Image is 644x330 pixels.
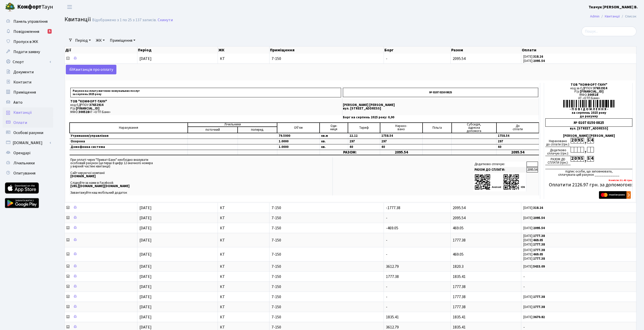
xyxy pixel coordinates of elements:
[139,304,152,310] span: [DATE]
[137,47,218,54] th: Період
[590,14,599,19] a: Admin
[139,274,152,279] span: [DATE]
[139,324,152,330] span: [DATE]
[3,16,53,27] a: Панель управління
[533,256,545,261] b: 1777.38
[13,79,31,85] span: Контакти
[423,123,452,133] td: Пільга
[571,138,574,143] div: 2
[496,150,539,155] td: 2095.54
[380,150,423,155] td: 2095.54
[496,139,539,144] td: 297
[3,168,53,178] a: Опитування
[453,284,466,290] span: 1777.38
[272,206,382,210] span: 7-150
[386,284,387,290] span: -
[453,264,464,269] span: 1820.3
[523,252,543,257] small: [DATE]:
[343,103,538,107] p: [PERSON_NAME] [PERSON_NAME]
[577,138,580,143] div: 9
[220,226,267,230] span: КТ
[545,90,632,93] div: Р/р:
[348,139,380,144] td: 297
[272,315,382,319] span: 7-150
[593,86,607,91] span: 37652914
[220,238,267,242] span: КТ
[523,275,634,279] span: -
[581,27,636,36] input: Пошук...
[158,18,173,23] a: Скинути
[272,305,382,309] span: 7-150
[78,110,89,114] span: 300528
[218,47,269,54] th: ЖК
[348,144,380,150] td: 40
[523,238,543,243] small: [DATE]:
[545,134,632,138] div: [PERSON_NAME] [PERSON_NAME]
[453,274,466,279] span: 1835.41
[70,139,188,144] td: Охорона
[473,167,526,172] td: РАЗОМ ДО СПЛАТИ:
[545,156,571,165] div: РАЗОМ ДО СПЛАТИ (грн.):
[73,36,93,45] a: Період
[496,133,539,139] td: 1758.54
[386,304,387,310] span: -
[545,115,632,118] div: до рахунку
[545,147,571,156] div: Додатково сплачую (грн.):
[533,238,543,243] b: 469.05
[220,325,267,329] span: КТ
[386,56,387,61] span: -
[620,14,636,19] li: Список
[89,103,103,107] span: 37652914
[343,107,538,110] p: вул. [STREET_ADDRESS]
[533,226,545,230] b: 2095.54
[70,100,341,103] p: ТОВ "КОМФОРТ-ТАУН"
[320,123,348,133] td: Оди- ниця
[3,107,53,118] a: Квитанції
[545,93,632,97] div: МФО:
[13,29,39,34] span: Повідомлення
[386,324,399,330] span: 3612.79
[533,206,543,210] b: 318.16
[220,265,267,269] span: КТ
[533,264,545,269] b: 5433.09
[220,315,267,319] span: КТ
[545,169,632,177] div: підпис особи, що заповнювала, сплачувала цей рахунок ______________
[92,18,157,23] div: Відображено з 1 по 25 з 137 записів.
[277,123,320,133] td: Об'єм
[584,147,587,153] div: ,
[533,248,545,252] b: 1777.38
[386,215,387,221] span: -
[523,59,545,63] small: [DATE]:
[386,205,400,211] span: -1777.38
[545,97,632,100] div: АТ «ОТП Банк»
[386,237,387,243] span: -
[272,252,382,256] span: 7-150
[584,138,587,144] div: ,
[587,138,590,143] div: 5
[523,264,545,269] small: [DATE]:
[17,3,41,11] b: Комфорт
[523,295,545,299] small: [DATE]:
[220,275,267,279] span: КТ
[545,127,632,130] div: вул. [STREET_ADDRESS]
[580,156,584,162] div: 5
[272,238,382,242] span: 7-150
[220,285,267,289] span: КТ
[3,57,53,67] a: Спорт
[139,314,152,320] span: [DATE]
[70,133,188,139] td: Утримання/управління
[272,226,382,230] span: 7-150
[70,144,188,150] td: Домофонна система
[545,111,632,115] div: за серпень 2025 року
[588,93,598,97] span: 300528
[272,275,382,279] span: 7-150
[139,205,152,211] span: [DATE]
[220,295,267,299] span: КТ
[545,118,632,127] div: № 0107 0150 0825
[5,2,15,12] img: logo.png
[589,4,638,10] a: Ткачук [PERSON_NAME] В.
[13,39,38,45] span: Пропуск в ЖК
[139,56,152,61] span: [DATE]
[523,226,545,230] small: [DATE]:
